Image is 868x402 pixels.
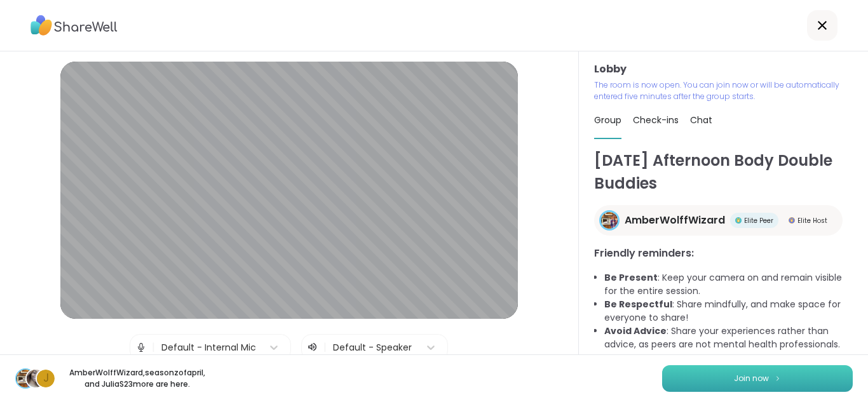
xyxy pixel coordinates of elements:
span: Elite Peer [744,216,773,225]
span: Join now [734,373,769,384]
button: Join now [662,365,853,392]
span: AmberWolffWizard [625,213,725,228]
img: ShareWell Logo [31,11,118,40]
span: Group [594,114,621,126]
h1: [DATE] Afternoon Body Double Buddies [594,149,853,195]
span: Chat [690,114,712,126]
img: AmberWolffWizard [17,370,34,387]
img: ShareWell Logomark [774,375,782,382]
b: Avoid Advice [604,325,667,337]
span: Elite Host [797,216,827,225]
li: : Share mindfully, and make space for everyone to share! [604,298,853,325]
h3: Friendly reminders: [594,246,853,261]
b: Be Respectful [604,298,672,311]
p: The room is now open. You can join now or will be automatically entered five minutes after the gr... [594,79,853,102]
img: seasonzofapril [27,370,44,387]
div: Default - Internal Mic [161,341,256,354]
span: Check-ins [633,114,679,126]
span: | [323,340,327,355]
a: AmberWolffWizardAmberWolffWizardElite PeerElite PeerElite HostElite Host [594,205,843,236]
h3: Lobby [594,62,853,77]
li: : Keep your camera on and remain visible for the entire session. [604,271,853,298]
span: J [43,370,49,387]
span: | [152,335,155,360]
li: : Share your experiences rather than advice, as peers are not mental health professionals. [604,325,853,351]
p: AmberWolffWizard , seasonzofapril , and JuliaS23 more are here. [66,367,208,390]
b: Be Present [604,271,658,284]
img: Elite Peer [735,217,742,224]
img: Microphone [135,335,147,360]
img: Elite Host [789,217,795,224]
img: AmberWolffWizard [601,212,618,229]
